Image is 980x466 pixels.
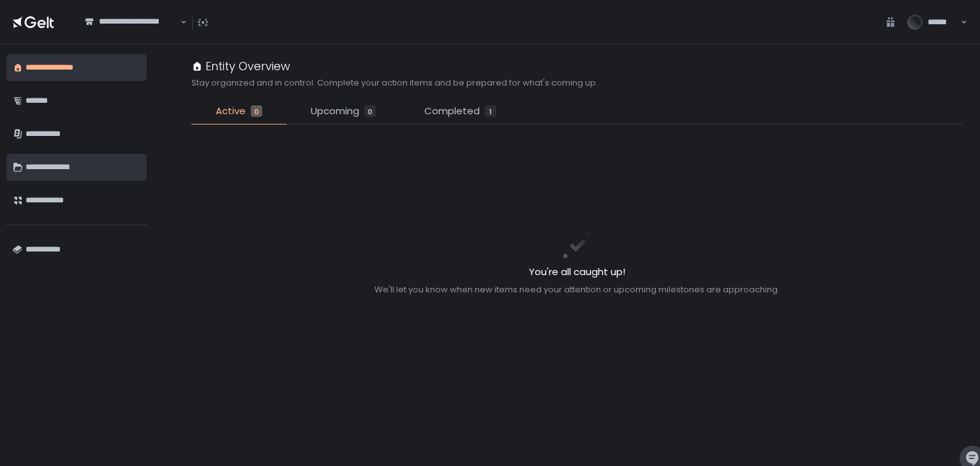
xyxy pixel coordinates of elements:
[251,105,262,117] div: 0
[375,265,780,280] h2: You're all caught up!
[364,105,376,117] div: 0
[424,104,480,119] span: Completed
[485,105,496,117] div: 1
[216,104,246,119] span: Active
[85,27,179,40] input: Search for option
[375,284,780,296] div: We'll let you know when new items need your attention or upcoming milestones are approaching.
[191,77,598,89] h2: Stay organized and in control. Complete your action items and be prepared for what's coming up.
[191,57,290,75] div: Entity Overview
[311,104,359,119] span: Upcoming
[77,9,187,36] div: Search for option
